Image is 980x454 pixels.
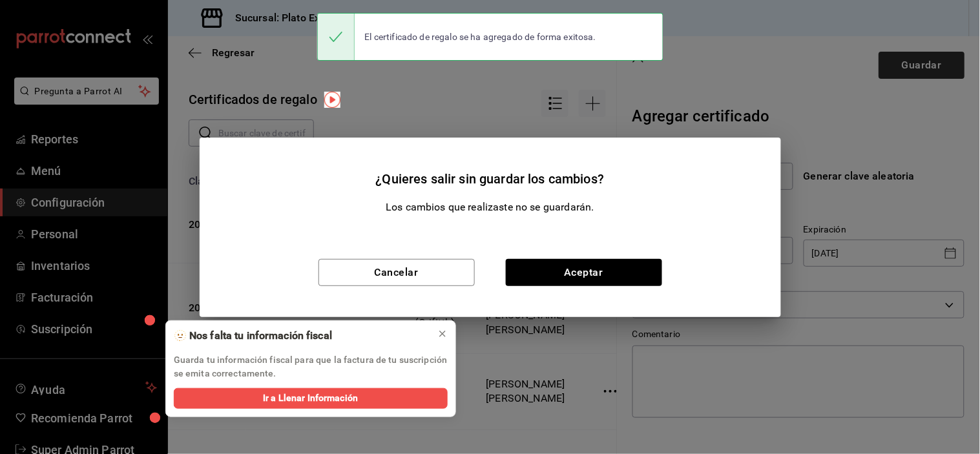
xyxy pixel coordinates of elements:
div: 🫥 Nos falta tu información fiscal [174,329,427,343]
button: Aceptar [506,259,662,286]
h2: ¿Quieres salir sin guardar los cambios? [200,138,781,200]
div: El certificado de regalo se ha agregado de forma exitosa. [355,23,607,51]
p: Guarda tu información fiscal para que la factura de tu suscripción se emita correctamente. [174,353,448,380]
span: Ir a Llenar Información [263,391,358,405]
img: Tooltip marker [324,92,340,108]
p: Los cambios que realizaste no se guardarán. [386,200,594,215]
button: Cancelar [318,259,475,286]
